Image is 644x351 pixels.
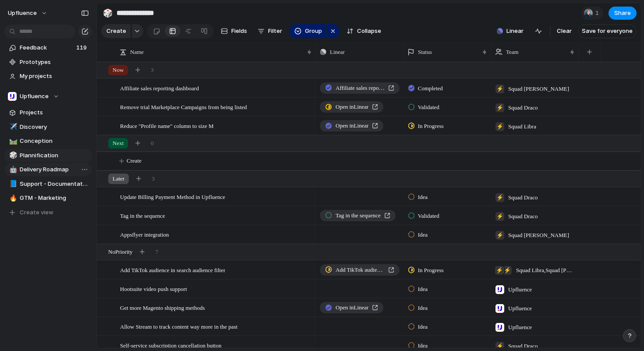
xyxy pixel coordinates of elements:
[503,266,512,275] div: ⚡
[4,90,92,103] button: Upfluence
[7,159,144,204] div: Really sorry about the delay on that, [PERSON_NAME]. Hoping we have an automatic import available...
[42,287,49,294] button: Gif picker
[4,70,92,83] a: My projects
[8,137,17,145] button: 🛤️
[20,108,89,117] span: Projects
[508,304,532,313] span: Upfluence
[113,139,124,148] span: Next
[120,284,187,294] span: Hootsuite video push support
[20,92,49,101] span: Upfluence
[9,150,15,160] div: 🎲
[254,24,286,38] button: Filter
[4,149,92,162] a: 🎲Plannification
[14,164,137,199] div: Really sorry about the delay on that, [PERSON_NAME]. Hoping we have an automatic import available...
[151,66,154,74] span: 3
[20,151,89,160] span: Plannification
[495,193,504,202] div: ⚡
[320,120,383,131] a: Open inLinear
[4,135,92,148] div: 🛤️Conception
[151,139,154,148] span: 0
[32,220,168,248] div: Is there a way we start from scratch and we do the import in a 2nd time?
[7,4,144,49] div: We have had a manual import process in the past, but unfortunately we are backlogged on the deman...
[418,266,444,275] span: In Progress
[508,193,538,202] span: Squad Draco
[4,106,92,119] a: Projects
[74,105,168,124] div: You were our choosen tool
[101,24,131,38] button: Create
[7,124,168,159] div: Simon says…
[336,303,368,312] span: Open in Linear
[609,7,637,20] button: Share
[7,220,168,248] div: Simon says…
[418,285,428,294] span: Idea
[495,122,504,131] div: ⚡
[4,121,92,134] a: ✈️Discovery
[14,55,137,72] div: As such we won’t be able to support an import for the next few weeks
[508,122,536,131] span: Squad Libra
[508,231,569,240] span: Squad [PERSON_NAME]
[9,165,15,175] div: 🤖
[14,206,83,211] div: [PERSON_NAME] • 3h ago
[330,48,345,57] span: Linear
[418,304,428,312] span: Idea
[4,163,92,176] div: 🤖Delivery Roadmap
[39,254,161,280] div: We really love the tool and I feel that if we select any other ones, we will be disappointed
[231,27,247,35] span: Fields
[9,193,15,203] div: 🔥
[508,85,569,93] span: Squad [PERSON_NAME]
[120,83,199,93] span: Affiliate sales reporting dashboard
[120,340,221,350] span: Self-service subscription cancellation button
[127,156,142,165] span: Create
[9,122,15,132] div: ✈️
[418,341,428,350] span: Idea
[9,179,15,189] div: 📘
[20,180,89,188] span: Support - Documentation
[4,41,92,54] a: Feedback119
[137,4,154,20] button: Home
[582,27,633,35] span: Save for everyone
[217,24,251,38] button: Fields
[508,342,538,351] span: Squad Draco
[357,27,381,35] span: Collapse
[516,266,575,275] span: Squad Libra , Squad [PERSON_NAME]
[495,212,504,221] div: ⚡
[120,229,169,239] span: Appsflyer integration
[154,4,170,19] div: Close
[508,285,532,294] span: Upfluence
[553,24,575,38] button: Clear
[418,122,444,131] span: In Progress
[156,248,159,256] span: 7
[343,24,385,38] button: Collapse
[20,208,53,217] span: Create view
[508,212,538,221] span: Squad Draco
[120,102,247,112] span: Remove trial Marketplace Campaigns from being listed
[103,7,113,19] div: 🎲
[120,302,205,312] span: Get more Magento shipping methods
[7,50,144,78] div: As such we won’t be able to support an import for the next few weeks
[56,287,63,294] button: Start recording
[336,211,381,220] span: Tag in the sequence
[32,124,168,152] div: No one has the same linear integration you have
[614,9,631,18] span: Share
[20,123,89,131] span: Discovery
[39,130,161,147] div: No one has the same linear integration you have
[113,66,124,74] span: Now
[7,85,168,105] div: Simon says…
[4,56,92,69] a: Prototypes
[39,225,161,242] div: Is there a way we start from scratch and we do the import in a 2nd time?
[4,177,92,191] div: 📘Support - Documentation
[120,191,225,202] span: Update Billing Payment Method in Upfluence
[7,248,168,295] div: Simon says…
[595,9,602,18] span: 1
[7,4,168,50] div: Simon says…
[418,84,443,93] span: Completed
[7,105,168,125] div: Simon says…
[320,264,400,276] a: Add TikTok audience in search audience filter
[320,101,383,113] a: Open inLinear
[495,231,504,240] div: ⚡
[8,9,37,18] span: Upfluence
[4,191,92,205] a: 🔥GTM - Marketing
